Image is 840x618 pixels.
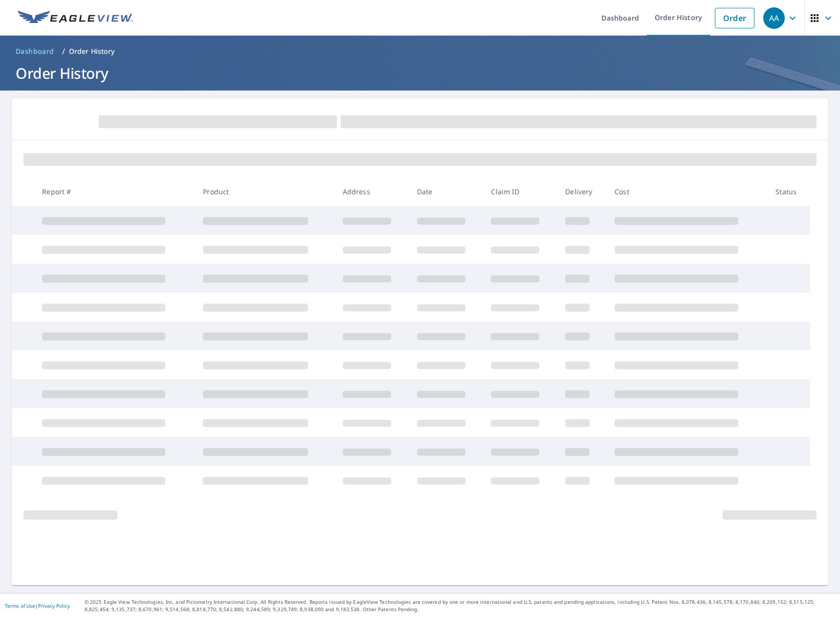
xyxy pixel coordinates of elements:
p: | [5,603,70,609]
th: Product [195,177,334,206]
li: / [62,46,65,57]
p: © 2025 Eagle View Technologies, Inc. and Pictometry International Corp. All Rights Reserved. Repo... [85,598,835,613]
h1: Order History [12,63,828,83]
th: Delivery [557,177,607,206]
a: Terms of Use [5,602,35,609]
nav: breadcrumb [12,44,828,59]
th: Cost [607,177,768,206]
a: Dashboard [12,44,58,59]
p: Order History [69,46,115,56]
a: Privacy Policy [38,602,70,609]
img: EV Logo [18,11,133,25]
th: Claim ID [483,177,557,206]
th: Date [409,177,484,206]
div: AA [763,7,785,29]
th: Report # [34,177,195,206]
a: Order [715,8,754,28]
th: Address [335,177,409,206]
span: Dashboard [16,46,54,56]
th: Status [768,177,810,206]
